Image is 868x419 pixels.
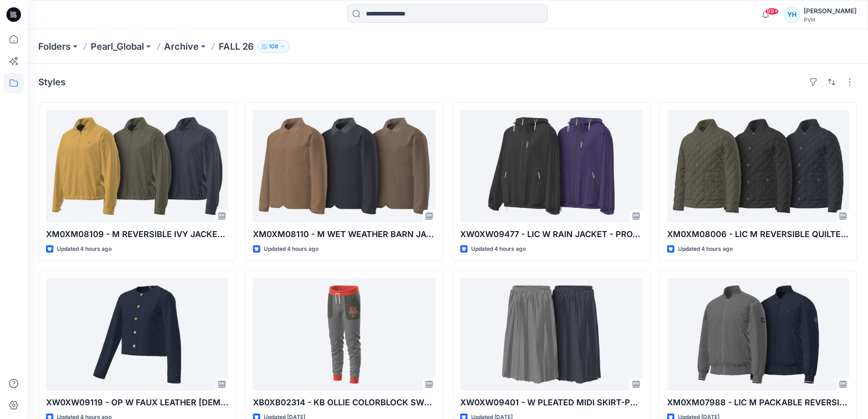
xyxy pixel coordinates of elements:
[264,244,318,254] p: Updated 4 hours ago
[46,228,228,241] p: XM0XM08109 - M REVERSIBLE IVY JACKET-PROTO V01
[253,278,435,391] a: XB0XB02314 - KB OLLIE COLORBLOCK SWEATPANT - PROTO - V01
[38,77,66,88] h4: Styles
[471,244,526,254] p: Updated 4 hours ago
[460,396,642,409] p: XW0XW09401 - W PLEATED MIDI SKIRT-PROTO V01
[804,16,857,23] div: PVH
[46,396,228,409] p: XW0XW09119 - OP W FAUX LEATHER [DEMOGRAPHIC_DATA] JACKET-PROTO V01
[257,40,290,53] button: 108
[765,8,779,15] span: 99+
[57,244,112,254] p: Updated 4 hours ago
[667,278,849,391] a: XM0XM07988 - LIC M PACKABLE REVERSIBLE BOMBER-PROTO V01
[460,278,642,391] a: XW0XW09401 - W PLEATED MIDI SKIRT-PROTO V01
[91,40,144,53] a: Pearl_Global
[38,40,71,53] a: Folders
[164,40,199,53] a: Archive
[219,40,254,53] p: FALL 26
[784,6,800,23] div: YH
[253,228,435,241] p: XM0XM08110 - M WET WEATHER BARN JACKET - PROTO V01
[460,228,642,241] p: XW0XW09477 - LIC W RAIN JACKET - PROTO V01
[667,228,849,241] p: XM0XM08006 - LIC M REVERSIBLE QUILTED JACKET - PROTO - V01
[46,110,228,222] a: XM0XM08109 - M REVERSIBLE IVY JACKET-PROTO V01
[269,41,278,52] p: 108
[460,110,642,222] a: XW0XW09477 - LIC W RAIN JACKET - PROTO V01
[678,244,733,254] p: Updated 4 hours ago
[667,110,849,222] a: XM0XM08006 - LIC M REVERSIBLE QUILTED JACKET - PROTO - V01
[667,396,849,409] p: XM0XM07988 - LIC M PACKABLE REVERSIBLE BOMBER-PROTO V01
[804,5,857,16] div: [PERSON_NAME]
[253,396,435,409] p: XB0XB02314 - KB OLLIE COLORBLOCK SWEATPANT - PROTO - V01
[46,278,228,391] a: XW0XW09119 - OP W FAUX LEATHER LADY JACKET-PROTO V01
[253,110,435,222] a: XM0XM08110 - M WET WEATHER BARN JACKET - PROTO V01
